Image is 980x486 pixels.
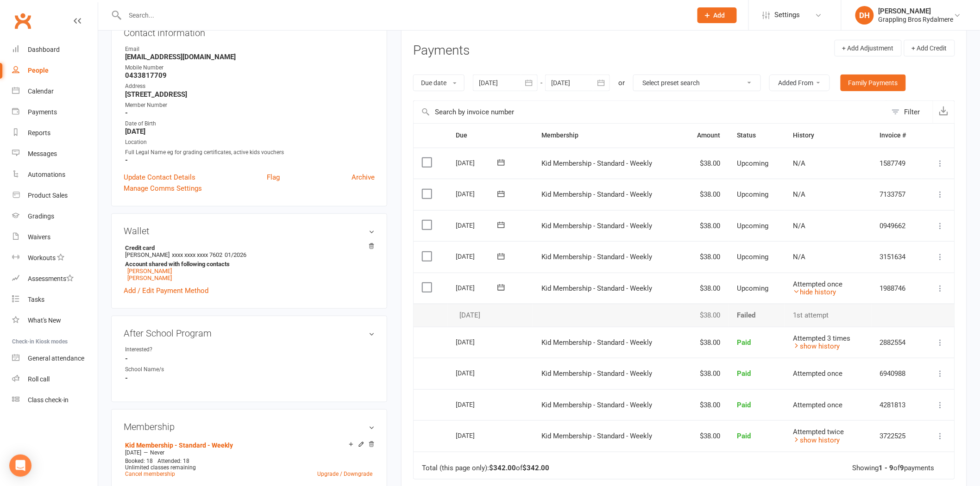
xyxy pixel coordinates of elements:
[28,150,57,157] div: Messages
[785,124,872,147] th: History
[352,172,375,183] a: Archive
[456,312,525,319] div: [DATE]
[872,420,922,452] td: 3722525
[125,374,375,382] strong: -
[793,288,836,296] a: hide history
[793,253,806,261] span: N/A
[541,432,652,440] span: Kid Membership - Standard - Weekly
[28,233,50,241] div: Waivers
[682,273,729,304] td: $38.00
[793,190,806,199] span: N/A
[12,81,98,102] a: Calendar
[448,124,534,147] th: Due
[125,127,375,136] strong: [DATE]
[793,342,840,350] a: show history
[872,389,922,421] td: 4281813
[125,261,370,268] strong: Account shared with following contacts
[793,334,851,343] span: Attempted 3 times
[125,63,375,72] div: Mobile Number
[853,464,935,472] div: Showing of payments
[737,369,751,378] span: Paid
[769,75,830,91] button: Added From
[887,101,933,123] button: Filter
[682,210,729,242] td: $38.00
[533,124,682,147] th: Membership
[12,102,98,123] a: Payments
[125,71,375,80] strong: 0433817709
[150,449,164,456] span: Never
[12,123,98,143] a: Reports
[872,179,922,210] td: 7133757
[225,251,246,258] span: 01/2026
[28,87,54,95] div: Calendar
[125,442,233,449] a: Kid Membership - Standard - Weekly
[125,471,175,477] a: Cancel membership
[125,244,370,251] strong: Credit card
[413,75,465,91] button: Due date
[124,24,375,38] h3: Contact information
[28,254,56,262] div: Workouts
[682,148,729,179] td: $38.00
[682,327,729,358] td: $38.00
[125,90,375,99] strong: [STREET_ADDRESS]
[125,45,375,54] div: Email
[793,401,843,409] span: Attempted once
[872,148,922,179] td: 1587749
[697,7,737,23] button: Add
[879,464,894,472] strong: 1 - 9
[682,304,729,327] td: $38.00
[793,428,844,436] span: Attempted twice
[123,449,375,456] div: —
[28,192,68,199] div: Product Sales
[456,218,499,232] div: [DATE]
[12,369,98,390] a: Roll call
[682,358,729,389] td: $38.00
[682,420,729,452] td: $38.00
[541,284,652,293] span: Kid Membership - Standard - Weekly
[11,9,34,32] a: Clubworx
[125,464,196,471] span: Unlimited classes remaining
[28,296,44,303] div: Tasks
[124,243,375,283] li: [PERSON_NAME]
[124,183,202,194] a: Manage Comms Settings
[12,248,98,268] a: Workouts
[12,206,98,227] a: Gradings
[541,401,652,409] span: Kid Membership - Standard - Weekly
[793,222,806,230] span: N/A
[28,171,65,178] div: Automations
[682,179,729,210] td: $38.00
[456,249,499,263] div: [DATE]
[125,355,375,363] strong: -
[317,471,372,477] a: Upgrade / Downgrade
[28,355,84,362] div: General attendance
[267,172,280,183] a: Flag
[541,369,652,378] span: Kid Membership - Standard - Weekly
[125,119,375,128] div: Date of Birth
[872,358,922,389] td: 6940988
[125,109,375,117] strong: -
[12,60,98,81] a: People
[541,222,652,230] span: Kid Membership - Standard - Weekly
[872,241,922,273] td: 3151634
[737,253,768,261] span: Upcoming
[127,268,172,274] a: [PERSON_NAME]
[793,369,843,378] span: Attempted once
[172,251,222,258] span: xxxx xxxx xxxx 7602
[28,46,60,53] div: Dashboard
[12,348,98,369] a: General attendance kiosk mode
[12,310,98,331] a: What's New
[124,422,375,432] h3: Membership
[28,317,61,324] div: What's New
[775,5,800,25] span: Settings
[125,458,153,464] span: Booked: 18
[125,156,375,164] strong: -
[855,6,874,25] div: DH
[127,274,172,281] a: [PERSON_NAME]
[737,338,751,347] span: Paid
[879,7,954,15] div: [PERSON_NAME]
[737,284,768,293] span: Upcoming
[793,159,806,168] span: N/A
[835,40,902,56] button: + Add Adjustment
[28,275,74,282] div: Assessments
[618,77,625,88] div: or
